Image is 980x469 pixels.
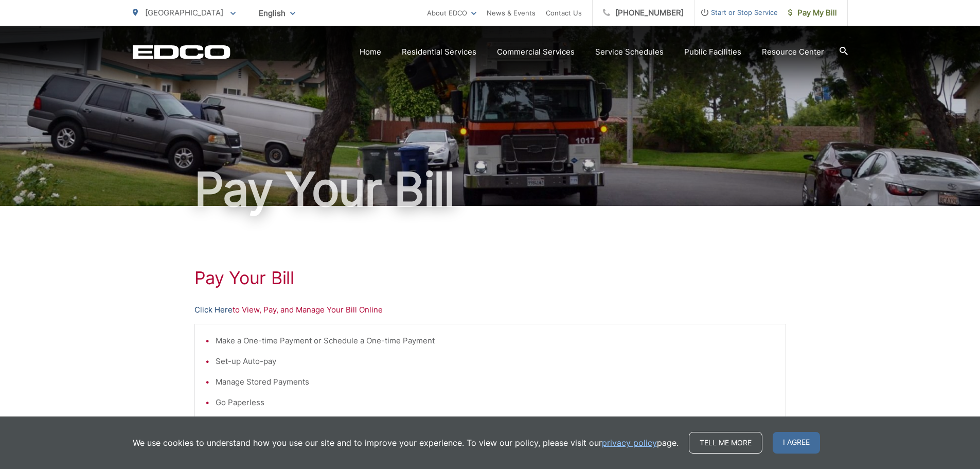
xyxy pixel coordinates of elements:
[216,355,775,368] li: Set-up Auto-pay
[194,304,233,316] a: Click Here
[360,46,381,58] a: Home
[402,46,476,58] a: Residential Services
[194,304,786,316] p: to View, Pay, and Manage Your Bill Online
[133,45,230,59] a: EDCD logo. Return to the homepage.
[595,46,664,58] a: Service Schedules
[194,268,786,288] h1: Pay Your Bill
[684,46,741,58] a: Public Facilities
[216,396,775,409] li: Go Paperless
[546,7,582,19] a: Contact Us
[762,46,824,58] a: Resource Center
[689,432,762,454] a: Tell me more
[216,376,775,388] li: Manage Stored Payments
[602,437,657,449] a: privacy policy
[133,164,848,215] h1: Pay Your Bill
[251,4,303,22] span: English
[216,335,775,347] li: Make a One-time Payment or Schedule a One-time Payment
[427,7,476,19] a: About EDCO
[145,8,223,18] span: [GEOGRAPHIC_DATA]
[788,7,837,19] span: Pay My Bill
[133,437,679,449] p: We use cookies to understand how you use our site and to improve your experience. To view our pol...
[497,46,575,58] a: Commercial Services
[487,7,536,19] a: News & Events
[773,432,820,454] span: I agree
